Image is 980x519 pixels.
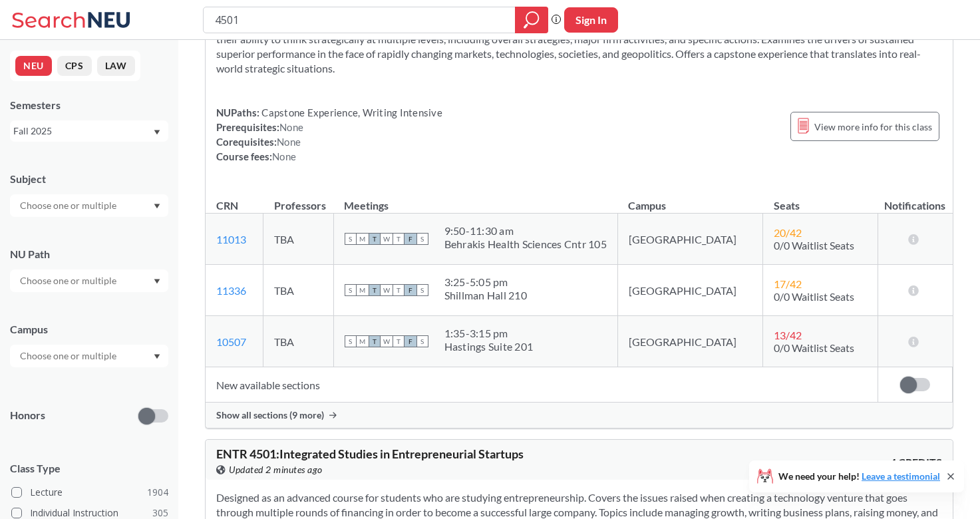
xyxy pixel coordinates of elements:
input: Choose one or multiple [13,198,125,214]
button: Sign In [564,7,618,33]
span: T [369,284,381,296]
input: Choose one or multiple [13,348,125,364]
div: Fall 2025 [13,124,152,138]
span: Updated 2 minutes ago [229,462,323,477]
input: Choose one or multiple [13,273,125,289]
div: Behrakis Health Sciences Cntr 105 [444,238,607,251]
span: W [381,335,393,347]
div: Hastings Suite 201 [444,340,534,353]
span: F [405,335,416,347]
span: 4 CREDITS [890,455,942,470]
div: Semesters [10,98,168,112]
div: Dropdown arrow [10,269,168,292]
span: 17 / 42 [774,277,802,290]
svg: Dropdown arrow [154,130,160,135]
span: F [405,284,416,296]
a: 11336 [216,284,246,297]
div: Dropdown arrow [10,345,168,367]
span: None [279,121,303,133]
td: [GEOGRAPHIC_DATA] [617,316,762,367]
span: Capstone Experience, Writing Intensive [259,106,442,118]
label: Lecture [11,484,168,501]
th: Professors [263,185,333,214]
div: NUPaths: Prerequisites: Corequisites: Course fees: [216,105,442,164]
svg: Dropdown arrow [154,204,160,209]
span: M [357,233,369,245]
span: W [381,233,393,245]
th: Notifications [878,185,952,214]
span: T [393,233,405,245]
div: 3:25 - 5:05 pm [444,275,527,289]
div: 1:35 - 3:15 pm [444,327,534,340]
div: Show all sections (9 more) [206,403,953,428]
a: Leave a testimonial [862,470,940,482]
span: T [369,233,381,245]
input: Class, professor, course number, "phrase" [214,9,506,31]
div: NU Path [10,247,168,261]
span: S [345,233,357,245]
a: 10507 [216,335,246,348]
td: New available sections [206,367,878,403]
span: S [345,335,357,347]
span: We need your help! [778,472,940,481]
span: S [345,284,357,296]
span: S [416,233,428,245]
button: LAW [97,56,135,76]
td: TBA [263,316,333,367]
span: View more info for this class [814,118,932,135]
svg: Dropdown arrow [154,354,160,359]
div: 9:50 - 11:30 am [444,224,607,238]
div: Shillman Hall 210 [444,289,527,302]
span: 13 / 42 [774,329,802,341]
p: Honors [10,408,45,423]
span: W [381,284,393,296]
span: None [272,150,296,162]
span: None [277,136,301,148]
span: F [405,233,416,245]
span: 1904 [147,485,168,500]
span: M [357,335,369,347]
td: TBA [263,265,333,316]
td: [GEOGRAPHIC_DATA] [617,265,762,316]
svg: magnifying glass [524,11,540,29]
th: Seats [763,185,878,214]
span: Class Type [10,461,168,476]
div: Fall 2025Dropdown arrow [10,120,168,142]
span: 0/0 Waitlist Seats [774,290,854,303]
td: [GEOGRAPHIC_DATA] [617,214,762,265]
span: 0/0 Waitlist Seats [774,239,854,252]
div: CRN [216,198,238,213]
span: T [369,335,381,347]
span: M [357,284,369,296]
button: CPS [57,56,92,76]
span: T [393,335,405,347]
span: T [393,284,405,296]
th: Meetings [333,185,617,214]
div: Campus [10,322,168,337]
div: Dropdown arrow [10,194,168,217]
td: TBA [263,214,333,265]
svg: Dropdown arrow [154,279,160,284]
span: Show all sections (9 more) [216,409,324,421]
div: magnifying glass [515,7,548,33]
button: NEU [15,56,52,76]
th: Campus [617,185,762,214]
div: Subject [10,172,168,186]
span: 20 / 42 [774,226,802,239]
span: ENTR 4501 : Integrated Studies in Entrepreneurial Startups [216,446,524,461]
span: S [416,284,428,296]
span: S [416,335,428,347]
span: 0/0 Waitlist Seats [774,341,854,354]
a: 11013 [216,233,246,246]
